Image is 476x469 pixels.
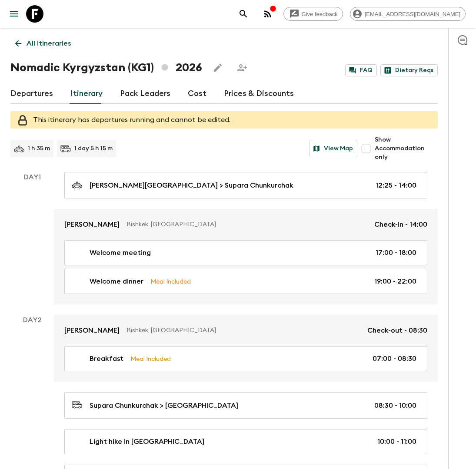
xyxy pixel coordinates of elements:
[375,135,438,162] span: Show Accommodation only
[64,219,120,230] p: [PERSON_NAME]
[376,180,416,191] p: 12:25 - 14:00
[90,436,204,447] p: Light hike in [GEOGRAPHIC_DATA]
[297,11,343,17] span: Give feedback
[373,353,416,364] p: 07:00 - 08:30
[64,172,427,198] a: [PERSON_NAME][GEOGRAPHIC_DATA] > Supara Chunkurchak12:25 - 14:00
[54,315,438,346] a: [PERSON_NAME]Bishkek, [GEOGRAPHIC_DATA]Check-out - 08:30
[374,219,427,230] p: Check-in - 14:00
[27,38,71,49] p: All itineraries
[64,429,427,454] a: Light hike in [GEOGRAPHIC_DATA]10:00 - 11:00
[367,325,427,336] p: Check-out - 08:30
[360,11,465,17] span: [EMAIL_ADDRESS][DOMAIN_NAME]
[377,436,416,447] p: 10:00 - 11:00
[233,59,251,76] span: Share this itinerary
[28,144,50,153] p: 1 h 35 m
[209,59,226,76] button: Edit this itinerary
[74,144,113,153] p: 1 day 5 h 15 m
[54,209,438,240] a: [PERSON_NAME]Bishkek, [GEOGRAPHIC_DATA]Check-in - 14:00
[90,180,293,191] p: [PERSON_NAME][GEOGRAPHIC_DATA] > Supara Chunkurchak
[5,5,23,23] button: menu
[235,5,252,23] button: search adventures
[10,172,54,182] p: Day 1
[374,400,416,411] p: 08:30 - 10:00
[374,276,416,287] p: 19:00 - 22:00
[188,83,206,104] a: Cost
[64,269,427,294] a: Welcome dinnerMeal Included19:00 - 22:00
[224,83,294,104] a: Prices & Discounts
[90,248,151,258] p: Welcome meeting
[64,346,427,371] a: BreakfastMeal Included07:00 - 08:30
[150,277,191,286] p: Meal Included
[10,35,76,52] a: All itineraries
[380,64,438,76] a: Dietary Reqs
[309,140,357,157] button: View Map
[345,64,377,76] a: FAQ
[130,354,171,363] p: Meal Included
[90,353,123,364] p: Breakfast
[70,83,103,104] a: Itinerary
[126,326,360,335] p: Bishkek, [GEOGRAPHIC_DATA]
[90,400,238,411] p: Supara Chunkurchak > [GEOGRAPHIC_DATA]
[90,276,143,287] p: Welcome dinner
[10,83,53,104] a: Departures
[64,325,120,336] p: [PERSON_NAME]
[10,315,54,325] p: Day 2
[376,248,416,258] p: 17:00 - 18:00
[64,392,427,419] a: Supara Chunkurchak > [GEOGRAPHIC_DATA]08:30 - 10:00
[283,7,343,21] a: Give feedback
[126,220,367,229] p: Bishkek, [GEOGRAPHIC_DATA]
[10,59,202,76] h1: Nomadic Kyrgyzstan (KG1) 2026
[120,83,170,104] a: Pack Leaders
[33,116,230,123] span: This itinerary has departures running and cannot be edited.
[64,240,427,265] a: Welcome meeting17:00 - 18:00
[350,7,466,21] div: [EMAIL_ADDRESS][DOMAIN_NAME]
